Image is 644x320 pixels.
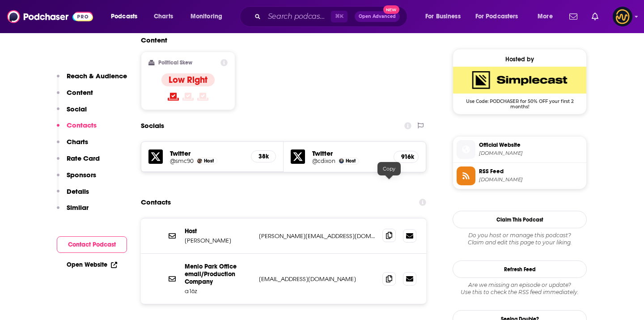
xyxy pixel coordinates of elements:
p: [PERSON_NAME] [185,237,252,244]
h2: Contacts [141,194,171,211]
span: New [383,5,399,14]
button: open menu [419,9,472,24]
button: Refresh Feed [453,260,587,278]
h5: 38k [258,153,268,160]
button: open menu [531,9,564,24]
a: @cdixon [312,158,335,164]
p: Details [67,187,89,196]
a: Show notifications dropdown [566,9,581,24]
button: Contact Podcast [57,236,127,253]
a: SimpleCast Deal: Use Code: PODCHASER for 50% OFF your first 2 months! [453,67,586,109]
h5: Twitter [170,149,244,158]
span: Official Website [479,141,583,149]
button: Social [57,105,87,121]
span: web3-with-a16z.simplecast.com [479,150,583,157]
input: Search podcasts, credits, & more... [264,9,331,24]
button: open menu [105,9,149,24]
span: Host [204,158,214,164]
span: Use Code: PODCHASER for 50% OFF your first 2 months! [453,94,586,110]
p: a16z [185,287,252,295]
a: Official Website[DOMAIN_NAME] [457,140,583,159]
div: Copy [377,162,401,175]
a: RSS Feed[DOMAIN_NAME] [457,166,583,185]
h5: Twitter [312,149,386,158]
p: Rate Card [67,154,100,162]
p: Content [67,88,93,97]
h4: Low Right [169,74,208,85]
button: Reach & Audience [57,72,127,88]
div: Hosted by [453,55,586,63]
h5: 916k [401,153,411,161]
p: Reach & Audience [67,72,127,80]
img: Sonal Chokshi [197,158,202,163]
span: Host [346,158,356,164]
span: Logged in as LowerStreet [613,7,632,26]
img: Chris Dixon [339,158,344,163]
img: SimpleCast Deal: Use Code: PODCHASER for 50% OFF your first 2 months! [453,67,586,94]
p: Sponsors [67,171,96,179]
p: Contacts [67,121,97,129]
button: Rate Card [57,154,100,171]
button: Claim This Podcast [453,211,587,228]
p: Charts [67,137,88,146]
a: Open Website [67,261,117,269]
p: Similar [67,203,89,212]
a: Charts [148,9,178,24]
span: Monitoring [191,10,222,23]
button: open menu [470,9,531,24]
a: @smc90 [170,158,194,164]
button: Charts [57,137,88,154]
p: [EMAIL_ADDRESS][DOMAIN_NAME] [259,275,375,283]
button: Details [57,187,89,204]
img: User Profile [613,7,632,26]
h2: Socials [141,117,164,134]
p: Menlo Park Office email/Production Company [185,263,252,286]
p: [PERSON_NAME][EMAIL_ADDRESS][DOMAIN_NAME] [259,232,375,240]
button: Contacts [57,121,97,137]
span: Open Advanced [359,14,396,19]
span: ⌘ K [331,11,347,22]
div: Claim and edit this page to your liking. [453,232,587,246]
span: For Business [425,10,461,23]
button: open menu [184,9,234,24]
button: Sponsors [57,171,96,187]
span: Charts [154,10,173,23]
button: Open AdvancedNew [355,11,400,22]
a: Show notifications dropdown [588,9,602,24]
h2: Content [141,36,419,44]
button: Similar [57,203,89,220]
span: Do you host or manage this podcast? [453,232,587,239]
div: Search podcasts, credits, & more... [248,6,416,27]
span: More [538,10,553,23]
span: RSS Feed [479,167,583,175]
div: Are we missing an episode or update? Use this to check the RSS feed immediately. [453,282,587,296]
span: For Podcasters [475,10,518,23]
p: Social [67,105,87,113]
button: Show profile menu [613,7,632,26]
span: Podcasts [111,10,137,23]
span: feeds.simplecast.com [479,176,583,183]
p: Host [185,227,252,235]
button: Content [57,88,93,105]
h2: Political Skew [158,60,192,66]
img: Podchaser - Follow, Share and Rate Podcasts [7,8,93,25]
